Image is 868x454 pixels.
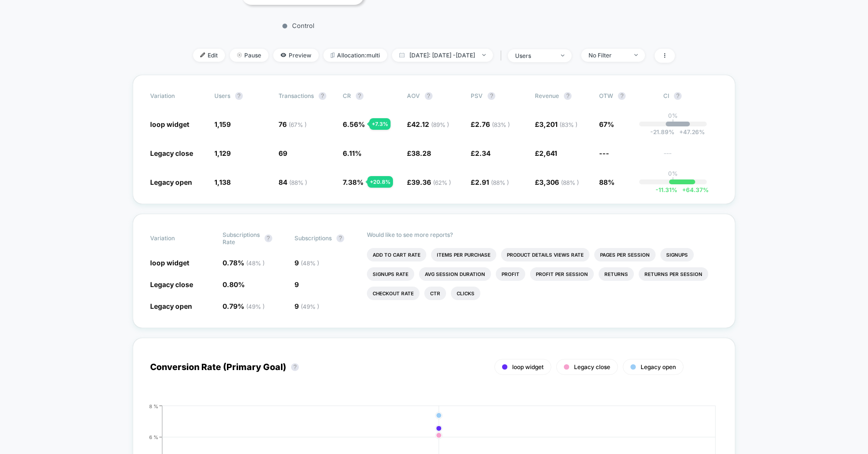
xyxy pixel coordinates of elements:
[471,120,510,128] span: £
[515,52,554,59] div: users
[535,120,577,128] span: £
[672,119,674,126] p: |
[273,49,319,62] span: Preview
[492,121,510,128] span: ( 83 % )
[343,149,362,157] span: 6.11 %
[433,179,451,186] span: ( 62 % )
[301,303,319,310] span: ( 49 % )
[149,403,158,409] tspan: 8 %
[639,267,708,281] li: Returns Per Session
[488,92,495,100] button: ?
[150,280,193,289] span: Legacy close
[294,302,319,310] span: 9
[246,303,265,310] span: ( 49 % )
[411,149,431,157] span: 38.28
[535,149,557,157] span: £
[301,260,319,267] span: ( 48 % )
[407,92,420,99] span: AOV
[279,92,314,99] span: Transactions
[230,49,268,62] span: Pause
[496,267,525,281] li: Profit
[539,120,577,128] span: 3,201
[289,179,307,186] span: ( 88 % )
[674,128,705,136] span: 47.26 %
[319,92,326,100] button: ?
[475,178,509,186] span: 2.91
[223,280,245,289] span: 0.80 %
[431,248,496,261] li: Items Per Purchase
[367,231,718,238] p: Would like to see more reports?
[564,92,572,100] button: ?
[223,302,265,310] span: 0.79 %
[588,52,627,59] div: No Filter
[289,121,307,128] span: ( 67 % )
[660,248,694,261] li: Signups
[491,179,509,186] span: ( 88 % )
[399,53,405,57] img: calendar
[419,267,491,281] li: Avg Session Duration
[223,231,260,246] span: Subscriptions Rate
[471,92,483,99] span: PSV
[650,128,674,136] span: -21.89 %
[682,186,686,193] span: +
[150,149,193,157] span: Legacy close
[294,234,332,242] span: Subscriptions
[392,49,493,62] span: [DATE]: [DATE] - [DATE]
[291,363,299,371] button: ?
[672,177,674,184] p: |
[599,149,609,157] span: ---
[246,260,265,267] span: ( 48 % )
[663,92,716,100] span: CI
[424,287,446,300] li: Ctr
[599,267,634,281] li: Returns
[214,120,231,128] span: 1,159
[150,178,192,186] span: Legacy open
[279,178,307,186] span: 84
[150,231,203,246] span: Variation
[574,363,610,371] span: Legacy close
[475,149,490,157] span: 2.34
[599,92,652,100] span: OTW
[530,267,594,281] li: Profit Per Session
[223,259,265,267] span: 0.78 %
[594,248,656,261] li: Pages Per Session
[369,118,391,130] div: + 7.3 %
[634,54,638,56] img: end
[411,120,449,128] span: 42.12
[668,170,678,177] p: 0%
[356,92,364,100] button: ?
[193,49,225,62] span: Edit
[367,287,420,300] li: Checkout Rate
[599,178,615,186] span: 88%
[663,151,718,158] span: ---
[150,92,203,100] span: Variation
[407,149,431,157] span: £
[294,280,299,289] span: 9
[331,53,335,58] img: rebalance
[451,287,480,300] li: Clicks
[200,53,205,57] img: edit
[535,92,559,99] span: Revenue
[471,149,490,157] span: £
[343,92,351,99] span: CR
[656,186,677,193] span: -11.31 %
[214,149,231,157] span: 1,129
[343,120,365,128] span: 6.56 %
[618,92,626,100] button: ?
[237,53,242,57] img: end
[411,178,451,186] span: 39.36
[150,259,189,267] span: loop widget
[407,120,449,128] span: £
[323,49,387,62] span: Allocation: multi
[512,363,544,371] span: loop widget
[367,248,426,261] li: Add To Cart Rate
[535,178,579,186] span: £
[237,22,359,29] p: Control
[150,302,192,310] span: Legacy open
[482,54,486,56] img: end
[561,179,579,186] span: ( 88 % )
[599,120,614,128] span: 67%
[279,120,307,128] span: 76
[677,186,709,193] span: 64.37 %
[367,176,393,188] div: + 20.8 %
